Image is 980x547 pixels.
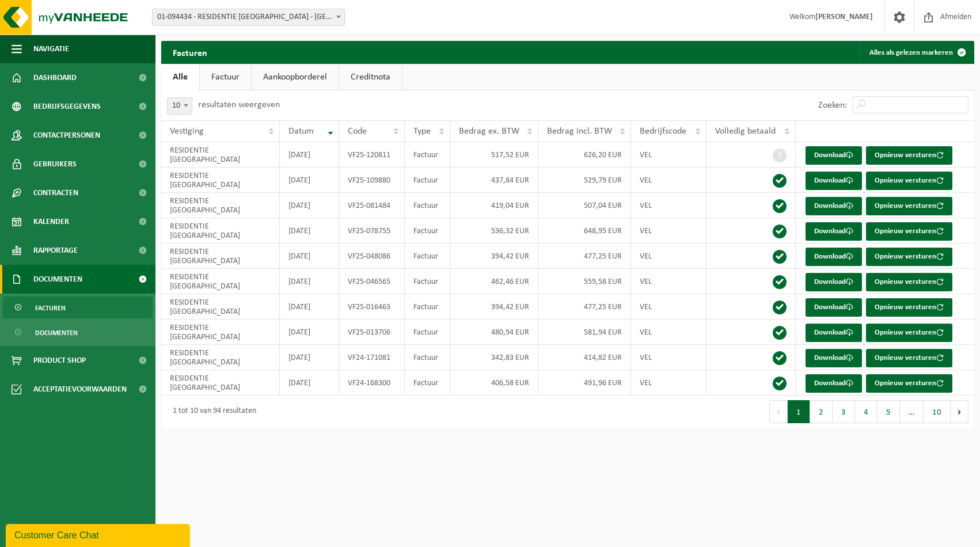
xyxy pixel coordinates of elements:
[538,269,631,294] td: 559,58 EUR
[161,345,280,370] td: RESIDENTIE [GEOGRAPHIC_DATA]
[405,294,450,320] td: Factuur
[866,349,952,367] button: Opnieuw versturen
[631,345,706,370] td: VEL
[806,349,862,367] a: Download
[538,294,631,320] td: 477,25 EUR
[161,269,280,294] td: RESIDENTIE [GEOGRAPHIC_DATA]
[168,98,192,114] span: 10
[339,244,405,269] td: VF25-048086
[339,142,405,168] td: VF25-120811
[280,218,339,244] td: [DATE]
[450,294,538,320] td: 394,42 EUR
[631,142,706,168] td: VEL
[860,41,973,64] button: Alles als gelezen markeren
[866,172,952,190] button: Opnieuw versturen
[951,400,968,423] button: Next
[538,193,631,218] td: 507,04 EUR
[280,142,339,168] td: [DATE]
[866,197,952,215] button: Opnieuw versturen
[405,168,450,193] td: Factuur
[252,64,339,90] a: Aankoopborderel
[280,370,339,396] td: [DATE]
[33,92,101,121] span: Bedrijfsgegevens
[161,193,280,218] td: RESIDENTIE [GEOGRAPHIC_DATA]
[788,400,810,423] button: 1
[161,294,280,320] td: RESIDENTIE [GEOGRAPHIC_DATA]
[866,222,952,241] button: Opnieuw versturen
[631,244,706,269] td: VEL
[806,374,862,393] a: Download
[450,320,538,345] td: 480,94 EUR
[200,64,251,90] a: Factuur
[405,193,450,218] td: Factuur
[450,345,538,370] td: 342,83 EUR
[33,346,86,375] span: Product Shop
[450,142,538,168] td: 517,52 EUR
[161,64,199,90] a: Alle
[631,294,706,320] td: VEL
[3,321,153,343] a: Documenten
[405,345,450,370] td: Factuur
[6,522,192,547] iframe: chat widget
[152,9,345,26] span: 01-094434 - RESIDENTIE BOTERLAARHOF - DEURNE
[631,218,706,244] td: VEL
[405,320,450,345] td: Factuur
[806,172,862,190] a: Download
[33,265,82,294] span: Documenten
[339,218,405,244] td: VF25-078755
[167,97,192,115] span: 10
[339,320,405,345] td: VF25-013706
[339,193,405,218] td: VF25-081484
[900,400,924,423] span: …
[818,101,847,110] label: Zoeken:
[715,127,776,136] span: Volledig betaald
[631,193,706,218] td: VEL
[631,320,706,345] td: VEL
[280,193,339,218] td: [DATE]
[924,400,951,423] button: 10
[339,168,405,193] td: VF25-109880
[806,222,862,241] a: Download
[405,218,450,244] td: Factuur
[450,168,538,193] td: 437,84 EUR
[198,100,280,109] label: resultaten weergeven
[640,127,686,136] span: Bedrijfscode
[866,273,952,291] button: Opnieuw versturen
[538,168,631,193] td: 529,79 EUR
[280,294,339,320] td: [DATE]
[339,345,405,370] td: VF24-171081
[866,298,952,317] button: Opnieuw versturen
[161,218,280,244] td: RESIDENTIE [GEOGRAPHIC_DATA]
[810,400,833,423] button: 2
[538,218,631,244] td: 648,95 EUR
[348,127,367,136] span: Code
[35,297,66,319] span: Facturen
[405,269,450,294] td: Factuur
[450,218,538,244] td: 536,32 EUR
[878,400,900,423] button: 5
[161,320,280,345] td: RESIDENTIE [GEOGRAPHIC_DATA]
[405,244,450,269] td: Factuur
[769,400,788,423] button: Previous
[631,269,706,294] td: VEL
[161,370,280,396] td: RESIDENTIE [GEOGRAPHIC_DATA]
[806,197,862,215] a: Download
[3,297,153,318] a: Facturen
[288,127,314,136] span: Datum
[161,41,219,63] h2: Facturen
[459,127,519,136] span: Bedrag ex. BTW
[450,193,538,218] td: 419,04 EUR
[547,127,612,136] span: Bedrag incl. BTW
[538,320,631,345] td: 581,94 EUR
[339,294,405,320] td: VF25-016463
[833,400,855,423] button: 3
[33,375,127,404] span: Acceptatievoorwaarden
[405,142,450,168] td: Factuur
[866,374,952,393] button: Opnieuw versturen
[35,322,78,344] span: Documenten
[153,9,344,25] span: 01-094434 - RESIDENTIE BOTERLAARHOF - DEURNE
[413,127,431,136] span: Type
[167,401,256,422] div: 1 tot 10 van 94 resultaten
[806,273,862,291] a: Download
